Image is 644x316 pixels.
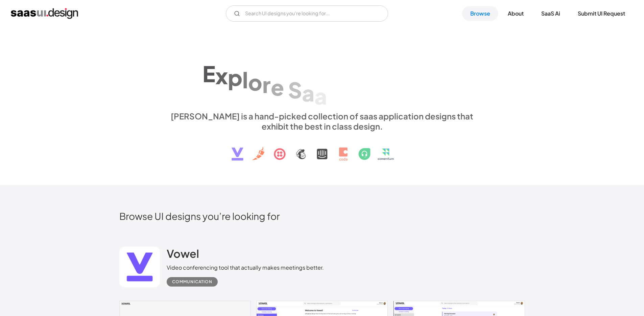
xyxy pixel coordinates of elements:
div: x [215,63,228,89]
div: o [248,69,262,95]
div: a [314,83,327,109]
a: Browse [462,6,498,21]
input: Search UI designs you're looking for... [226,5,388,22]
div: E [202,61,215,87]
h2: Browse UI designs you’re looking for [119,210,525,222]
a: About [500,6,532,21]
div: l [242,67,248,93]
div: a [302,80,314,106]
div: Video conferencing tool that actually makes meetings better. [167,264,324,272]
div: Communication [172,278,212,286]
a: Submit UI Request [570,6,633,21]
div: r [262,71,271,97]
a: SaaS Ai [533,6,568,21]
form: Email Form [226,5,388,22]
h1: Explore SaaS UI design patterns & interactions. [167,52,478,104]
a: home [11,8,78,19]
div: S [288,77,302,103]
h2: Vowel [167,247,199,260]
img: text, icon, saas logo [220,131,425,166]
a: Vowel [167,247,199,264]
div: [PERSON_NAME] is a hand-picked collection of saas application designs that exhibit the best in cl... [167,111,478,131]
div: e [271,74,284,100]
div: p [228,65,242,91]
